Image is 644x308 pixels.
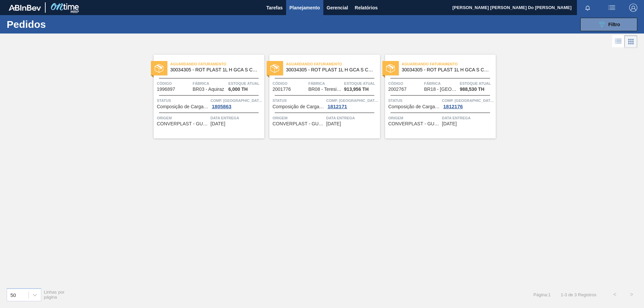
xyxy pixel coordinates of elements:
div: 50 [10,292,16,298]
img: userActions [608,4,616,12]
div: Visão em Cards [625,35,637,48]
span: Fábrica [193,80,227,87]
span: Fábrica [308,80,342,87]
span: 30034305 - ROT PLAST 1L H GCA S CL NIV25 [402,67,490,72]
span: 6,000 TH [228,87,248,92]
span: Status [273,97,325,104]
img: status [155,64,163,73]
span: 08/09/2025 [211,121,225,126]
span: Relatórios [355,4,378,12]
span: Código [388,80,423,87]
img: status [270,64,279,73]
span: Aguardando Faturamento [170,61,264,67]
span: Aguardando Faturamento [286,61,380,67]
span: 2001776 [273,87,291,92]
img: Logout [629,4,637,12]
div: 1805863 [211,104,233,109]
span: Código [157,80,191,87]
span: BR03 - Aquiraz [193,87,224,92]
span: Data entrega [442,115,494,121]
span: Comp. Carga [326,97,378,104]
span: Data entrega [326,115,378,121]
span: Composição de Carga Aceita [388,104,440,109]
span: BR08 - Teresina [308,87,342,92]
a: statusAguardando Faturamento30034305 - ROT PLAST 1L H GCA S CL NIV25Código2002767FábricaBR18 - [G... [380,55,496,138]
span: Data entrega [211,115,263,121]
span: Aguardando Faturamento [402,61,496,67]
span: Comp. Carga [211,97,263,104]
span: CONVERPLAST - GUARULHOS (SP) [388,121,440,126]
button: Notificações [577,3,598,12]
a: Comp. [GEOGRAPHIC_DATA]1812171 [326,97,378,109]
span: 913,956 TH [344,87,369,92]
div: 1812176 [442,104,464,109]
span: Fábrica [424,80,458,87]
span: Composição de Carga Aceita [157,104,209,109]
span: CONVERPLAST - GUARULHOS (SP) [273,121,325,126]
button: < [606,286,623,303]
a: statusAguardando Faturamento30034305 - ROT PLAST 1L H GCA S CL NIV25Código2001776FábricaBR08 - Te... [264,55,380,138]
span: 30034305 - ROT PLAST 1L H GCA S CL NIV25 [286,67,375,72]
span: Status [157,97,209,104]
span: Estoque atual [460,80,494,87]
span: Composição de Carga Aceita [273,104,325,109]
span: 25/09/2025 [442,121,457,126]
a: Comp. [GEOGRAPHIC_DATA]1812176 [442,97,494,109]
span: 30034305 - ROT PLAST 1L H GCA S CL NIV25 [170,67,259,72]
span: 988,530 TH [460,87,484,92]
span: Tarefas [266,4,283,12]
span: Gerencial [327,4,348,12]
span: Planejamento [289,4,320,12]
button: > [623,286,640,303]
span: CONVERPLAST - GUARULHOS (SP) [157,121,209,126]
a: Comp. [GEOGRAPHIC_DATA]1805863 [211,97,263,109]
span: 1 - 3 de 3 Registros [561,292,596,297]
span: Filtro [608,22,620,27]
div: 1812171 [326,104,348,109]
span: 1996897 [157,87,175,92]
span: 10/09/2025 [326,121,341,126]
img: TNhmsLtSVTkK8tSr43FrP2fwEKptu5GPRR3wAAAABJRU5ErkJggg== [9,5,41,11]
span: BR18 - Pernambuco [424,87,458,92]
div: Visão em Lista [612,35,625,48]
span: Estoque atual [228,80,263,87]
span: Linhas por página [44,290,65,300]
h1: Pedidos [7,20,107,28]
span: 2002767 [388,87,407,92]
a: statusAguardando Faturamento30034305 - ROT PLAST 1L H GCA S CL NIV25Código1996897FábricaBR03 - Aq... [149,55,264,138]
span: Origem [157,115,209,121]
span: Comp. Carga [442,97,494,104]
span: Status [388,97,440,104]
button: Filtro [580,18,637,31]
span: Código [273,80,307,87]
span: Estoque atual [344,80,378,87]
span: Página : 1 [533,292,550,297]
span: Origem [273,115,325,121]
img: status [386,64,395,73]
span: Origem [388,115,440,121]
